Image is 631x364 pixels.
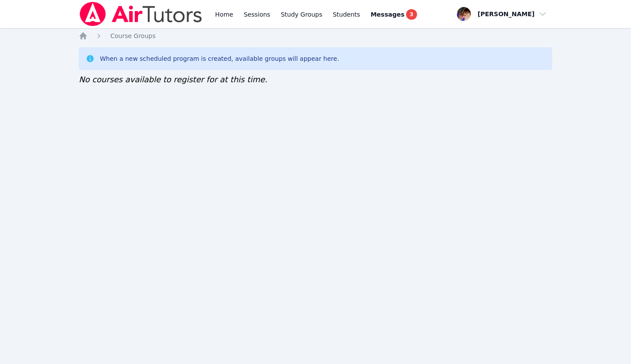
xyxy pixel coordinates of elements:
div: When a new scheduled program is created, available groups will appear here. [100,54,339,63]
span: 3 [406,9,417,20]
span: Messages [371,10,404,19]
span: No courses available to register for at this time. [79,75,267,84]
span: Course Groups [110,32,155,39]
a: Course Groups [110,31,155,40]
img: Air Tutors [79,2,203,26]
nav: Breadcrumb [79,31,552,40]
